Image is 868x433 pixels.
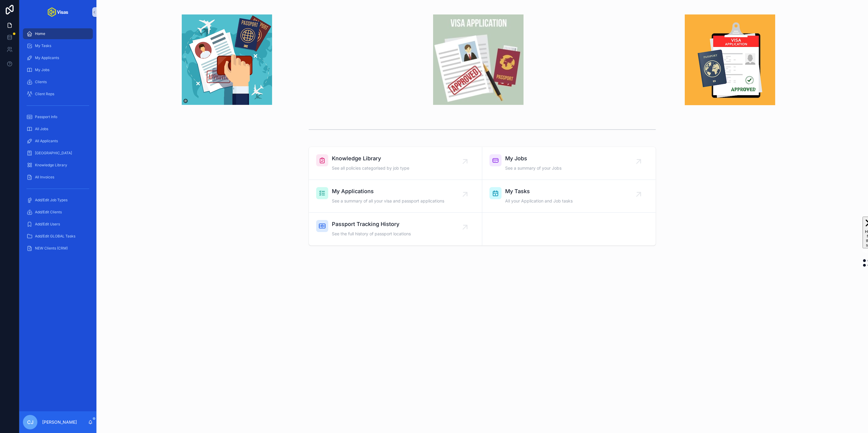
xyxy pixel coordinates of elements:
span: Add/Edit Users [35,222,60,227]
span: Passport Info [35,115,57,119]
p: [PERSON_NAME] [42,419,77,425]
a: All Jobs [23,124,93,134]
img: 23833-_img2.jpg [433,14,524,105]
a: Add/Edit Users [23,219,93,230]
a: All Invoices [23,172,93,183]
span: My Applicants [35,55,59,60]
span: Passport Tracking History [332,220,411,228]
a: Home [23,28,93,39]
div: scrollable content [19,24,96,262]
span: Knowledge Library [332,154,409,163]
span: See a summary of all your visa and passport applications [332,198,444,204]
span: See all policies categorised by job type [332,165,409,171]
span: Add/Edit Job Types [35,198,68,202]
a: My ApplicationsSee a summary of all your visa and passport applications [309,180,482,213]
span: All Applicants [35,139,58,143]
a: Add/Edit GLOBAL Tasks [23,231,93,242]
a: My Jobs [23,64,93,75]
a: Add/Edit Clients [23,207,93,218]
a: NEW Clients (CRM) [23,243,93,254]
span: My Applications [332,187,444,196]
a: My Tasks [23,40,93,51]
span: Client Reps [35,92,54,96]
span: NEW Clients (CRM) [35,246,68,251]
a: All Applicants [23,136,93,146]
span: All your Application and Job tasks [505,198,573,204]
span: Add/Edit GLOBAL Tasks [35,234,75,239]
span: [GEOGRAPHIC_DATA] [35,151,72,155]
span: My Jobs [35,67,49,72]
span: My Tasks [35,43,51,48]
img: App logo [48,7,68,17]
a: Passport Info [23,111,93,122]
span: Home [35,31,45,36]
a: Add/Edit Job Types [23,195,93,206]
span: See the full history of passport locations [332,231,411,237]
span: Add/Edit Clients [35,210,62,215]
a: Clients [23,77,93,87]
span: My Tasks [505,187,573,196]
a: My TasksAll your Application and Job tasks [482,180,656,213]
span: Clients [35,80,47,84]
a: My Applicants [23,52,93,63]
a: My JobsSee a summary of your Jobs [482,147,656,180]
span: CJ [27,419,33,426]
span: See a summary of your Jobs [505,165,561,171]
a: Knowledge LibrarySee all policies categorised by job type [309,147,482,180]
span: My Jobs [505,154,561,163]
img: 23832-_img1.png [182,14,272,105]
a: Passport Tracking HistorySee the full history of passport locations [309,213,482,245]
span: All Jobs [35,127,48,131]
a: [GEOGRAPHIC_DATA] [23,148,93,158]
span: All Invoices [35,175,54,180]
img: 23834-_img3.png [685,14,775,105]
a: Client Reps [23,89,93,99]
span: Knowledge Library [35,163,67,168]
a: Knowledge Library [23,160,93,171]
